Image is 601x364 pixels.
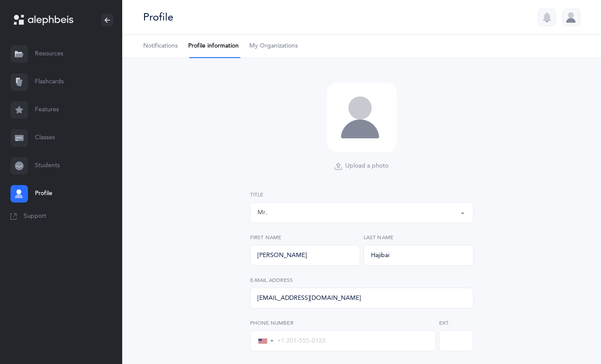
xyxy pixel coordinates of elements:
label: Ext. [439,319,474,327]
span: My Organizations [249,42,298,51]
span: Upload a photo [345,162,388,171]
iframe: Drift Widget Chat Controller [557,320,591,354]
input: +1 201-555-0123 [274,337,428,345]
span: Notifications [143,42,178,51]
button: Upload a photo [333,159,390,173]
div: Mr. [258,208,267,217]
label: Last Name [364,234,474,241]
label: Phone Number [250,319,436,327]
label: Title [250,191,474,199]
button: Mr. [250,202,474,223]
label: E-Mail Address [250,276,474,284]
div: Profile [143,10,173,24]
span: ▼ [269,338,274,344]
span: Support [24,212,46,221]
label: First Name [250,234,360,241]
